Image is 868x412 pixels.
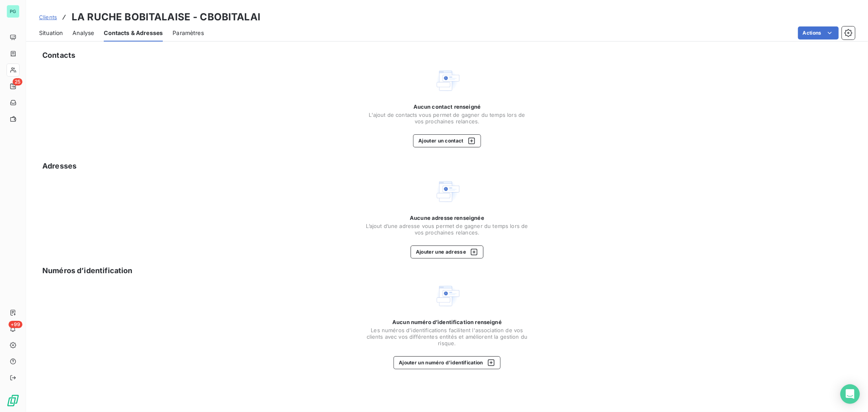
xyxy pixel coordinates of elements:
[434,68,460,94] img: Empty state
[72,29,94,37] span: Analyse
[366,112,529,125] span: L'ajout de contacts vous permet de gagner du temps lors de vos prochaines relances.
[104,29,163,37] span: Contacts & Adresses
[7,394,20,407] img: Logo LeanPay
[413,134,481,147] button: Ajouter un contact
[9,321,22,328] span: +99
[42,160,77,172] h5: Adresses
[366,327,529,346] span: Les numéros d'identifications facilitent l'association de vos clients avec vos différentes entité...
[798,26,839,39] button: Actions
[72,10,260,24] h3: LA RUCHE BOBITALAISE - CBOBITALAI
[39,29,63,37] span: Situation
[173,29,204,37] span: Paramètres
[413,103,481,110] span: Aucun contact renseigné
[39,14,57,20] span: Clients
[392,319,502,325] span: Aucun numéro d’identification renseigné
[394,356,501,369] button: Ajouter un numéro d’identification
[39,13,57,21] a: Clients
[42,265,133,276] h5: Numéros d’identification
[13,78,22,85] span: 25
[410,215,484,221] span: Aucune adresse renseignée
[42,50,75,61] h5: Contacts
[840,384,860,404] div: Open Intercom Messenger
[366,223,529,236] span: L’ajout d’une adresse vous permet de gagner du temps lors de vos prochaines relances.
[434,283,460,309] img: Empty state
[434,178,460,204] img: Empty state
[411,245,483,259] button: Ajouter une adresse
[7,5,20,18] div: PG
